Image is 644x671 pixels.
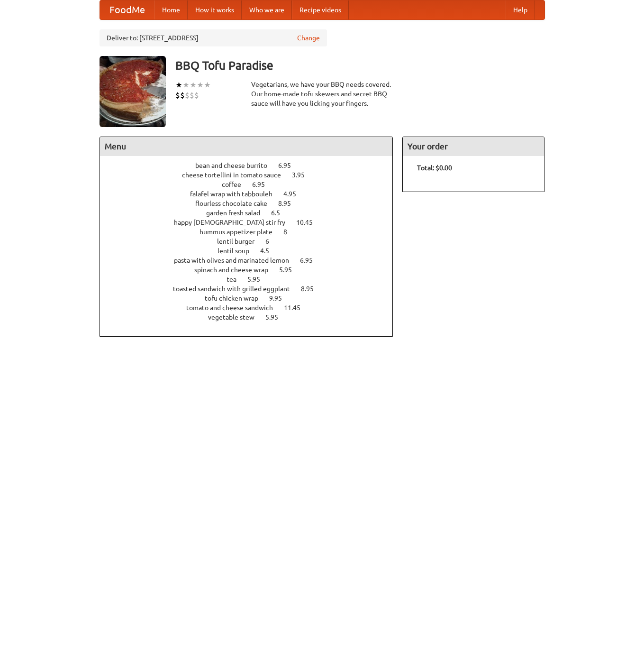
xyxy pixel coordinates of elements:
[278,200,300,207] span: 8.95
[174,219,295,226] span: happy [DEMOGRAPHIC_DATA] stir fry
[100,0,154,19] a: FoodMe
[284,304,310,312] span: 11.45
[174,257,299,264] span: pasta with olives and marinated lemon
[190,80,197,90] li: ★
[206,209,298,217] a: garden fresh salad 6.5
[205,294,299,302] a: tofu chicken wrap 9.95
[197,80,204,90] li: ★
[190,190,282,198] span: falafel wrap with tabbouleh
[175,56,545,75] h3: BBQ Tofu Paradise
[195,200,277,207] span: flourless chocolate cake
[269,294,291,302] span: 9.95
[296,219,322,226] span: 10.45
[204,80,211,90] li: ★
[182,80,190,90] li: ★
[278,162,300,169] span: 6.95
[292,171,314,179] span: 3.95
[265,238,279,245] span: 6
[100,137,393,156] h4: Menu
[194,266,278,274] span: spinach and cheese wrap
[200,228,305,236] a: hummus appetizer plate 8
[283,190,306,198] span: 4.95
[182,171,322,179] a: cheese tortellini in tomato sauce 3.95
[217,238,264,245] span: lentil burger
[506,0,535,19] a: Help
[260,247,279,255] span: 4.5
[175,90,180,101] li: $
[154,0,188,19] a: Home
[403,137,544,156] h4: Your order
[292,0,349,19] a: Recipe videos
[195,200,308,207] a: flourless chocolate cake 8.95
[301,285,323,293] span: 8.95
[100,56,166,127] img: angular.jpg
[186,304,318,312] a: tomato and cheese sandwich 11.45
[206,209,270,217] span: garden fresh salad
[227,276,278,283] a: tea 5.95
[218,247,287,255] a: lentil soup 4.5
[217,238,287,245] a: lentil burger 6
[283,228,297,236] span: 8
[180,90,185,101] li: $
[417,164,452,172] b: Total: $0.00
[174,219,330,226] a: happy [DEMOGRAPHIC_DATA] stir fry 10.45
[205,294,268,302] span: tofu chicken wrap
[227,276,246,283] span: tea
[185,90,190,101] li: $
[186,304,282,312] span: tomato and cheese sandwich
[100,29,327,46] div: Deliver to: [STREET_ADDRESS]
[242,0,292,19] a: Who we are
[194,90,199,101] li: $
[190,90,194,101] li: $
[279,266,301,274] span: 5.95
[297,33,320,43] a: Change
[208,313,264,321] span: vegetable stew
[194,266,309,274] a: spinach and cheese wrap 5.95
[173,285,299,293] span: toasted sandwich with grilled eggplant
[222,181,251,188] span: coffee
[182,171,290,179] span: cheese tortellini in tomato sauce
[218,247,259,255] span: lentil soup
[265,313,288,321] span: 5.95
[252,181,274,188] span: 6.95
[173,285,331,293] a: toasted sandwich with grilled eggplant 8.95
[174,257,330,264] a: pasta with olives and marinated lemon 6.95
[195,162,277,169] span: bean and cheese burrito
[300,257,322,264] span: 6.95
[175,80,182,90] li: ★
[208,313,296,321] a: vegetable stew 5.95
[200,228,282,236] span: hummus appetizer plate
[271,209,290,217] span: 6.5
[247,276,270,283] span: 5.95
[222,181,282,188] a: coffee 6.95
[195,162,308,169] a: bean and cheese burrito 6.95
[188,0,242,19] a: How it works
[190,190,314,198] a: falafel wrap with tabbouleh 4.95
[251,80,393,108] div: Vegetarians, we have your BBQ needs covered. Our home-made tofu skewers and secret BBQ sauce will...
